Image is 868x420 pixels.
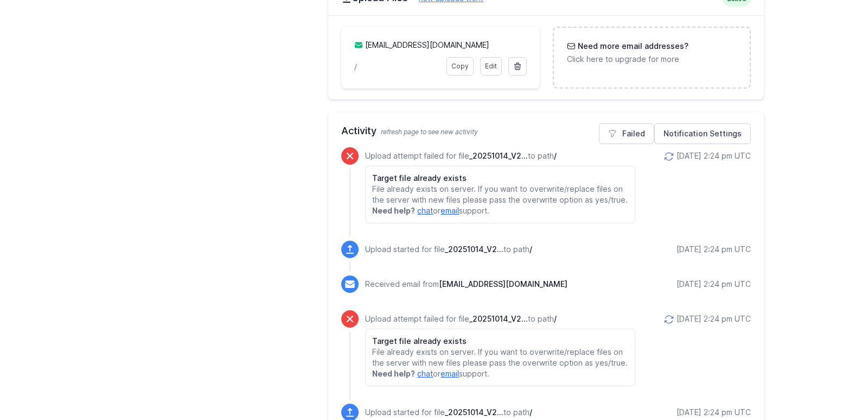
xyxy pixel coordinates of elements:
[676,151,751,161] div: [DATE] 2:24 pm UTC
[469,151,528,160] span: _20251014_V24.csv
[372,206,415,215] strong: Need help?
[365,279,567,290] p: Received email from
[441,369,459,378] a: email
[365,314,635,324] p: Upload attempt failed for file to path
[480,57,502,76] a: Edit
[365,407,532,418] p: Upload started for file to path
[365,244,532,255] p: Upload started for file to path
[372,369,415,378] strong: Need help?
[372,368,628,379] p: or support.
[446,57,474,76] a: Copy
[654,123,751,144] a: Notification Settings
[554,28,750,78] a: Need more email addresses? Click here to upgrade for more
[441,206,459,215] a: email
[417,206,433,215] a: chat
[372,336,628,347] h6: Target file already exists
[676,314,751,324] div: [DATE] 2:24 pm UTC
[814,366,855,407] iframe: Drift Widget Chat Controller
[365,40,489,49] a: [EMAIL_ADDRESS][DOMAIN_NAME]
[354,61,439,72] p: /
[676,244,751,255] div: [DATE] 2:24 pm UTC
[676,407,751,418] div: [DATE] 2:24 pm UTC
[554,151,557,160] span: /
[381,128,478,136] span: refresh page to see new activity
[372,173,628,184] h6: Target file already exists
[599,123,654,144] a: Failed
[567,54,737,65] p: Click here to upgrade for more
[372,184,628,205] p: File already exists on server. If you want to overwrite/replace files on the server with new file...
[417,369,433,378] a: chat
[445,245,503,254] span: _20251014_V24.csv
[445,408,503,417] span: _20251014_V24.csv
[469,314,528,323] span: _20251014_V24.csv
[529,245,532,254] span: /
[341,123,751,139] h2: Activity
[554,314,557,323] span: /
[576,41,688,52] h3: Need more email addresses?
[676,279,751,290] div: [DATE] 2:24 pm UTC
[529,408,532,417] span: /
[365,151,635,161] p: Upload attempt failed for file to path
[372,347,628,368] p: File already exists on server. If you want to overwrite/replace files on the server with new file...
[439,279,567,289] span: [EMAIL_ADDRESS][DOMAIN_NAME]
[372,205,628,216] p: or support.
